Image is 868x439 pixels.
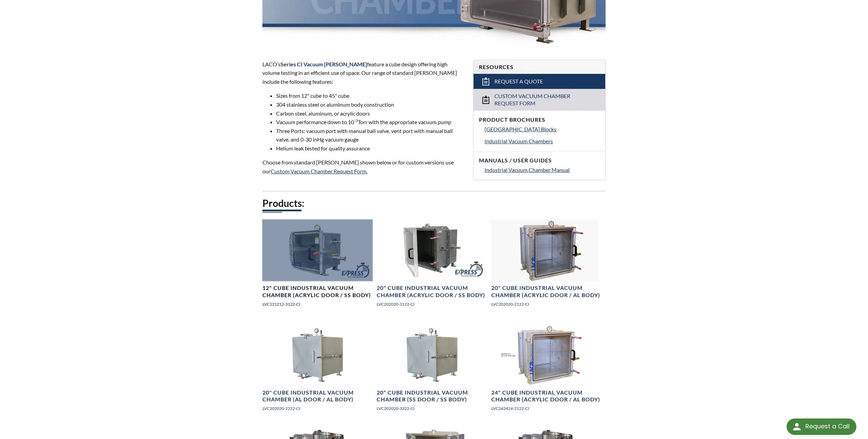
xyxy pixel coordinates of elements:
[276,118,465,127] li: Vacuum performance down to 10 Torr with the appropriate vacuum pump
[491,405,601,412] p: LVC242424-2122-CI
[484,167,570,173] span: Industrial Vacuum Chamber Manual
[271,168,367,174] a: Custom Vacuum Chamber Request Form.
[262,389,373,403] h4: 20" Cube Industrial Vacuum Chamber (AL Door / AL Body)
[484,126,556,132] span: [GEOGRAPHIC_DATA] Blocks
[491,389,601,403] h4: 24" Cube Industrial Vacuum Chamber (Acrylic Door / AL Body)
[262,301,373,307] p: LVC121212-3122-CI
[484,125,600,134] a: [GEOGRAPHIC_DATA] Blocks
[377,284,487,299] h4: 20" Cube Industrial Vacuum Chamber (Acrylic Door / SS Body)
[791,421,802,432] img: round button
[354,118,358,123] sup: -3
[491,324,601,417] a: LVC242424-2122-CI Front View24" Cube Industrial Vacuum Chamber (Acrylic Door / AL Body)LVC242424-...
[262,60,465,86] p: LACO’s feature a cube design offering high volume testing in an efficient use of space. Our range...
[377,389,487,403] h4: 20" Cube Industrial Vacuum Chamber (SS Door / SS Body)
[494,93,586,107] span: Custom Vacuum Chamber Request Form
[276,91,465,100] li: Sizes from 12" cube to 45" cube
[262,405,373,412] p: LVC202020-2222-CI
[787,418,856,435] div: Request a Call
[479,116,600,123] h4: Product Brochures
[484,137,600,146] a: Industrial Vacuum Chambers
[281,61,367,67] strong: Series CI Vacuum [PERSON_NAME]
[494,78,543,85] span: Request a Quote
[491,284,601,299] h4: 20" Cube Industrial Vacuum Chamber (Acrylic Door / AL Body)
[262,324,373,417] a: 20" Aluminum Cube Vacuum Chamber, right side angled view20" Cube Industrial Vacuum Chamber (AL Do...
[276,127,465,144] li: Three Ports: vacuum port with manual ball valve, vent port with manual ball valve, and 0-30 inHg ...
[491,301,601,307] p: LVC202020-2122-CI
[377,301,487,307] p: LVC202020-3122-CI
[474,89,605,110] a: Custom Vacuum Chamber Request Form
[377,324,487,417] a: LVC202020-3322-CI, Aluminum Door and Body, right side angled view20" Cube Industrial Vacuum Chamb...
[262,197,605,210] h2: Products:
[276,100,465,109] li: 304 stainless steel or aluminum body construction
[262,219,373,313] a: LVC121212-3122-CI Express Chamber, right side angled view12" Cube Industrial Vacuum Chamber (Acry...
[377,219,487,313] a: LVC202020-3122-CI Express Chamber20" Cube Industrial Vacuum Chamber (Acrylic Door / SS Body)LVC20...
[276,109,465,118] li: Carbon steel, aluminum, or acrylic doors
[276,144,465,153] li: Helium leak tested for quality assurance
[262,284,373,299] h4: 12" Cube Industrial Vacuum Chamber (Acrylic Door / SS Body)
[479,157,600,164] h4: Manuals / User Guides
[377,405,487,412] p: LVC202020-3322-CI
[479,64,600,71] h4: Resources
[805,418,850,434] div: Request a Call
[484,165,600,174] a: Industrial Vacuum Chamber Manual
[474,74,605,89] a: Request a Quote
[262,158,465,175] p: Choose from standard [PERSON_NAME] shown below or for custom versions use our
[484,138,553,144] span: Industrial Vacuum Chambers
[491,219,601,313] a: 20" Cube Industrial Vacuum Chamber with Acrylic Lid, front view20" Cube Industrial Vacuum Chamber...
